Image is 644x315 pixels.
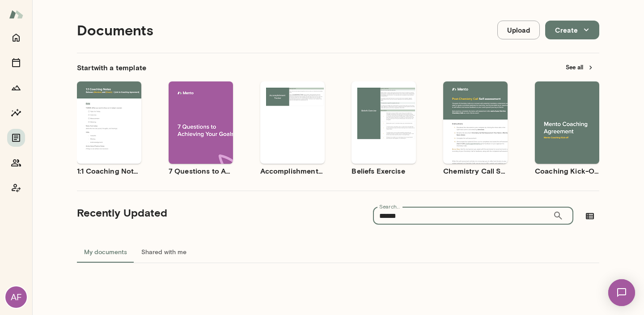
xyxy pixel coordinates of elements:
[535,166,599,176] h6: Coaching Kick-Off | Coaching Agreement
[134,241,194,263] button: Shared with me
[9,6,23,23] img: Mento
[560,60,599,74] button: See all
[7,29,25,47] button: Home
[77,241,599,263] div: documents tabs
[545,21,599,39] button: Create
[7,54,25,72] button: Sessions
[77,166,141,176] h6: 1:1 Coaching Notes
[260,166,325,176] h6: Accomplishment Tracker
[77,205,167,220] h5: Recently Updated
[77,21,153,38] h4: Documents
[497,21,540,39] button: Upload
[169,166,233,176] h6: 7 Questions to Achieving Your Goals
[77,241,134,263] button: My documents
[5,286,27,308] div: AF
[379,203,400,210] label: Search...
[7,104,25,122] button: Insights
[7,179,25,197] button: Coach app
[352,166,416,176] h6: Beliefs Exercise
[443,166,508,176] h6: Chemistry Call Self-Assessment [Coaches only]
[7,154,25,172] button: Members
[77,62,146,73] h6: Start with a template
[7,129,25,147] button: Documents
[7,79,25,97] button: Growth Plan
